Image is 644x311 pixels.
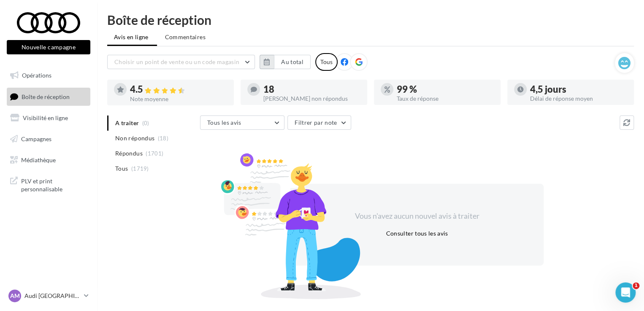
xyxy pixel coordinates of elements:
[22,93,70,100] span: Boîte de réception
[21,156,56,163] span: Médiathèque
[530,85,627,94] div: 4,5 jours
[130,96,227,102] div: Note moyenne
[115,149,143,158] span: Répondus
[165,33,206,41] span: Commentaires
[263,96,360,102] div: [PERSON_NAME] non répondus
[115,164,128,173] span: Tous
[397,96,494,102] div: Taux de réponse
[10,292,20,300] span: AM
[382,228,451,239] button: Consulter tous les avis
[200,115,284,130] button: Tous les avis
[5,151,92,169] a: Médiathèque
[21,175,87,193] span: PLV et print personnalisable
[274,55,311,69] button: Au total
[5,109,92,127] a: Visibilité en ligne
[5,67,92,84] a: Opérations
[260,55,311,69] button: Au total
[287,115,351,130] button: Filtrer par note
[114,58,239,65] span: Choisir un point de vente ou un code magasin
[21,135,51,142] span: Campagnes
[263,85,360,94] div: 18
[397,85,494,94] div: 99 %
[315,53,338,71] div: Tous
[22,72,51,79] span: Opérations
[158,135,168,142] span: (18)
[131,165,149,172] span: (1719)
[7,288,90,304] a: AM Audi [GEOGRAPHIC_DATA]
[7,40,90,54] button: Nouvelle campagne
[130,85,227,94] div: 4.5
[107,13,634,26] div: Boîte de réception
[530,96,627,102] div: Délai de réponse moyen
[115,134,154,142] span: Non répondus
[344,211,490,222] div: Vous n'avez aucun nouvel avis à traiter
[24,292,81,300] p: Audi [GEOGRAPHIC_DATA]
[615,282,636,303] iframe: Intercom live chat
[633,282,639,289] span: 1
[5,130,92,148] a: Campagnes
[146,150,163,157] span: (1701)
[5,172,92,197] a: PLV et print personnalisable
[207,119,241,126] span: Tous les avis
[23,114,68,121] span: Visibilité en ligne
[5,88,92,106] a: Boîte de réception
[107,55,255,69] button: Choisir un point de vente ou un code magasin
